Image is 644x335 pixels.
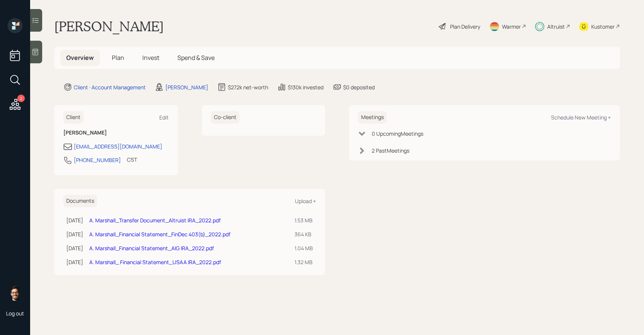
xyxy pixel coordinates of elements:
div: 2 [17,95,25,102]
a: A. Marshall_ Financial Statement_USAA IRA_2022.pdf [89,259,221,266]
div: Edit [159,114,169,121]
div: Plan Delivery [450,23,480,31]
div: Kustomer [591,23,615,31]
div: [DATE] [66,216,83,224]
div: 1.32 MB [295,258,313,266]
div: 1.53 MB [295,216,313,224]
div: 2 Past Meeting s [372,147,409,154]
a: A. Marshall_Financial Statement_FinDec 403(b)_2022.pdf [89,231,230,238]
a: A. Marshall_Transfer Document_Altruist IRA_2022.pdf [89,217,221,224]
h6: Co-client [211,111,240,124]
span: Invest [142,54,159,62]
span: Overview [66,54,94,62]
div: [PERSON_NAME] [165,83,208,91]
div: [DATE] [66,258,83,266]
img: sami-boghos-headshot.png [8,286,23,301]
h1: [PERSON_NAME] [54,18,164,35]
div: Schedule New Meeting + [551,114,611,121]
div: 1.04 MB [295,244,313,252]
h6: Documents [63,195,97,207]
div: Altruist [547,23,565,31]
div: $130k invested [288,83,324,91]
div: Client · Account Management [74,83,146,91]
div: [PHONE_NUMBER] [74,156,121,164]
h6: Client [63,111,84,124]
div: 364 KB [295,230,313,238]
div: Log out [6,310,24,317]
div: $0 deposited [343,83,375,91]
h6: [PERSON_NAME] [63,130,169,136]
div: Warmer [502,23,521,31]
div: $272k net-worth [228,83,268,91]
a: A. Marshall_Financial Statement_AIG IRA_2022.pdf [89,245,214,252]
div: Upload + [295,197,316,205]
div: [DATE] [66,230,83,238]
div: CST [127,156,137,164]
div: [DATE] [66,244,83,252]
span: Plan [112,54,124,62]
div: [EMAIL_ADDRESS][DOMAIN_NAME] [74,142,162,150]
h6: Meetings [358,111,387,124]
span: Spend & Save [177,54,215,62]
div: 0 Upcoming Meeting s [372,130,423,138]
